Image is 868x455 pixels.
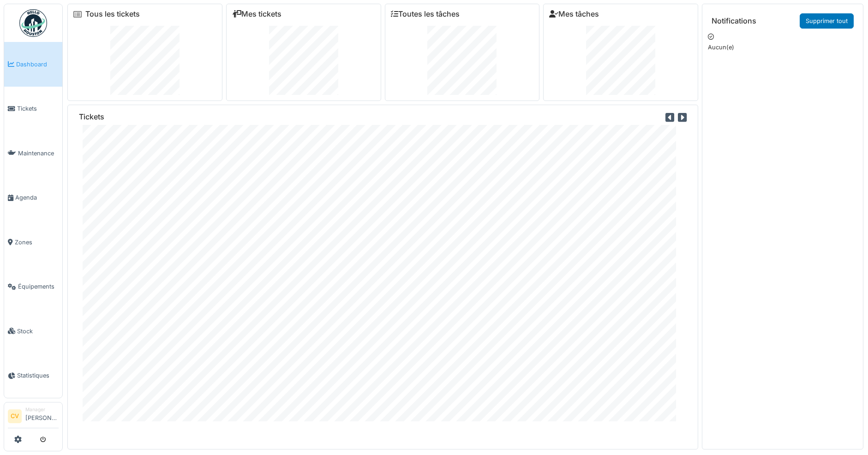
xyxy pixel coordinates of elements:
[4,176,62,220] a: Agenda
[4,220,62,265] a: Zones
[708,43,857,52] p: Aucun(e)
[25,406,59,426] li: [PERSON_NAME]
[232,10,281,18] a: Mes tickets
[4,131,62,176] a: Maintenance
[16,60,59,69] span: Dashboard
[25,406,59,413] div: Manager
[15,238,59,247] span: Zones
[18,282,59,291] span: Équipements
[15,193,59,202] span: Agenda
[79,112,104,121] h6: Tickets
[17,327,59,336] span: Stock
[4,87,62,131] a: Tickets
[549,10,599,18] a: Mes tâches
[17,104,59,113] span: Tickets
[4,309,62,354] a: Stock
[19,9,47,37] img: Badge_color-CXgf-gQk.svg
[4,42,62,87] a: Dashboard
[8,406,59,428] a: CV Manager[PERSON_NAME]
[8,409,22,423] li: CV
[18,149,59,158] span: Maintenance
[391,10,460,18] a: Toutes les tâches
[85,10,140,18] a: Tous les tickets
[800,13,854,29] a: Supprimer tout
[4,265,62,309] a: Équipements
[17,371,59,380] span: Statistiques
[712,17,756,25] h6: Notifications
[4,354,62,398] a: Statistiques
